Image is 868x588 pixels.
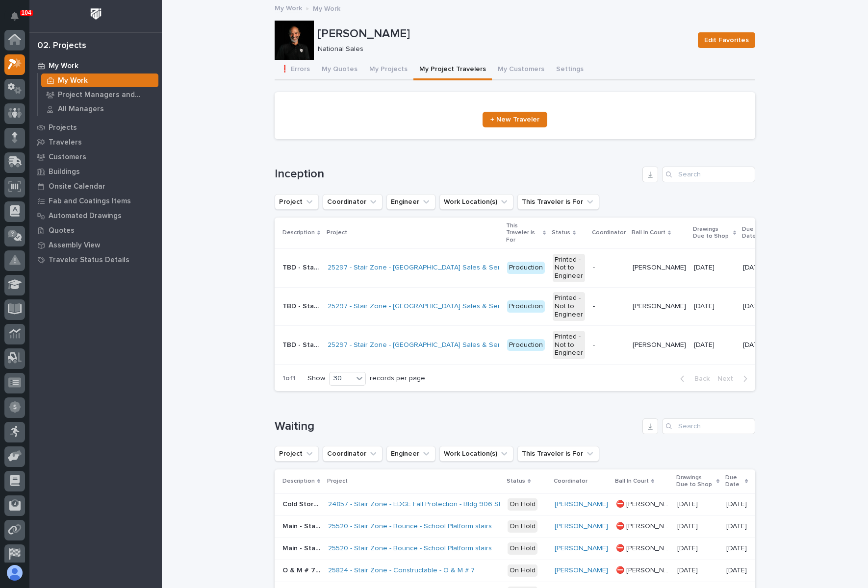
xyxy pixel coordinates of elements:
[517,446,599,462] button: This Traveler is For
[743,264,764,272] p: [DATE]
[743,302,764,311] p: [DATE]
[282,227,315,238] p: Description
[508,498,537,511] div: On Hold
[38,73,162,87] a: My Work
[316,60,363,80] button: My Quotes
[592,227,626,238] p: Coordinator
[694,300,716,311] p: [DATE]
[717,374,739,383] span: Next
[725,472,742,490] p: Due Date
[552,227,570,238] p: Status
[275,2,302,13] a: My Work
[743,341,764,349] p: [DATE]
[633,262,688,272] p: Brian Bontrager
[330,373,353,384] div: 30
[672,374,714,383] button: Back
[275,419,638,434] h1: Waiting
[49,212,122,220] p: Automated Drawings
[616,542,671,553] p: ⛔ Brian Bontrager
[282,300,322,311] p: TBD - Stair 'B'
[29,223,162,238] a: Quotes
[698,32,755,48] button: Edit Favorites
[555,500,608,509] a: [PERSON_NAME]
[49,241,100,250] p: Assembly View
[275,194,319,210] button: Project
[318,27,690,41] p: [PERSON_NAME]
[328,566,475,575] a: 25824 - Stair Zone - Constructable - O & M # 7
[49,197,131,206] p: Fab and Coatings Items
[517,194,599,210] button: This Traveler is For
[676,472,714,490] p: Drawings Due to Shop
[307,374,325,383] p: Show
[328,302,601,311] a: 25297 - Stair Zone - [GEOGRAPHIC_DATA] Sales & Service - [GEOGRAPHIC_DATA] PSB
[694,262,716,272] p: [DATE]
[328,500,512,509] a: 24857 - Stair Zone - EDGE Fall Protection - Bldg 906 Stairs
[29,120,162,135] a: Projects
[38,88,162,101] a: Project Managers and Engineers
[555,544,608,553] a: [PERSON_NAME]
[507,262,545,274] div: Production
[553,254,585,282] div: Printed - Not to Engineer
[282,476,315,487] p: Description
[12,12,25,27] div: Notifications104
[439,446,513,462] button: Work Location(s)
[275,446,319,462] button: Project
[726,544,747,553] p: [DATE]
[508,564,537,577] div: On Hold
[726,500,747,509] p: [DATE]
[4,563,25,583] button: users-avatar
[413,60,492,80] button: My Project Travelers
[275,60,316,80] button: ❗ Errors
[554,476,587,487] p: Coordinator
[632,227,665,238] p: Ball In Court
[677,564,700,575] p: [DATE]
[507,476,525,487] p: Status
[677,498,700,509] p: [DATE]
[37,41,86,51] div: 02. Projects
[555,522,608,531] a: [PERSON_NAME]
[282,339,322,349] p: TBD - Stair 'C'
[593,264,625,272] p: -
[507,339,545,351] div: Production
[313,2,340,13] p: My Work
[616,498,671,509] p: ⛔ Brian Bontrager
[742,224,759,242] p: Due Date
[616,564,671,575] p: ⛔ Brian Bontrager
[58,91,154,99] p: Project Managers and Engineers
[593,302,625,311] p: -
[328,544,492,553] a: 25520 - Stair Zone - Bounce - School Platform stairs
[282,542,322,553] p: Main - Stair-Right
[29,208,162,223] a: Automated Drawings
[22,9,31,16] p: 104
[677,542,700,553] p: [DATE]
[58,105,104,114] p: All Managers
[49,153,86,162] p: Customers
[492,60,550,80] button: My Customers
[615,476,649,487] p: Ball In Court
[29,238,162,252] a: Assembly View
[508,542,537,555] div: On Hold
[593,341,625,349] p: -
[49,182,105,191] p: Onsite Calendar
[370,374,425,383] p: records per page
[275,367,304,391] p: 1 of 1
[439,194,513,210] button: Work Location(s)
[704,34,749,46] span: Edit Favorites
[328,341,601,349] a: 25297 - Stair Zone - [GEOGRAPHIC_DATA] Sales & Service - [GEOGRAPHIC_DATA] PSB
[29,179,162,194] a: Onsite Calendar
[275,326,859,365] tr: TBD - Stair 'C'TBD - Stair 'C' 25297 - Stair Zone - [GEOGRAPHIC_DATA] Sales & Service - [GEOGRAPH...
[282,262,322,272] p: TBD - Stair 'A'
[508,520,537,533] div: On Hold
[550,60,589,80] button: Settings
[29,194,162,208] a: Fab and Coatings Items
[386,194,435,210] button: Engineer
[29,252,162,267] a: Traveler Status Details
[29,149,162,164] a: Customers
[483,112,547,127] a: + New Traveler
[386,446,435,462] button: Engineer
[318,45,686,53] p: National Sales
[29,135,162,149] a: Travelers
[616,520,671,531] p: ⛔ Brian Bontrager
[323,194,383,210] button: Coordinator
[49,226,75,235] p: Quotes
